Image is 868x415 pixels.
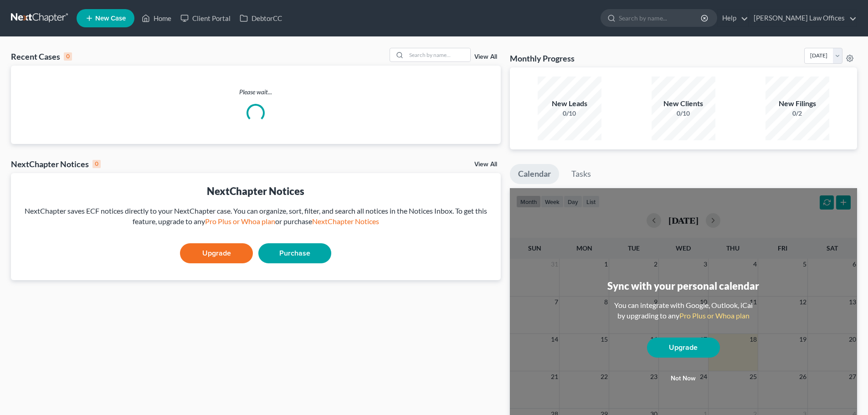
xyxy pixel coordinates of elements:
[180,243,253,263] a: Upgrade
[18,206,493,227] div: NextChapter saves ECF notices directly to your NextChapter case. You can organize, sort, filter, ...
[95,15,126,22] span: New Case
[718,10,748,26] a: Help
[647,338,720,358] a: Upgrade
[176,10,235,26] a: Client Portal
[563,164,599,184] a: Tasks
[137,10,176,26] a: Home
[406,48,470,61] input: Search by name...
[607,279,759,293] div: Sync with your personal calendar
[92,160,101,168] div: 0
[538,109,601,118] div: 0/10
[11,87,501,97] p: Please wait...
[510,53,575,64] h3: Monthly Progress
[258,243,331,263] a: Purchase
[11,51,72,62] div: Recent Cases
[652,98,715,109] div: New Clients
[474,161,497,168] a: View All
[312,217,379,225] a: NextChapter Notices
[765,98,829,109] div: New Filings
[652,109,715,118] div: 0/10
[679,311,750,320] a: Pro Plus or Whoa plan
[765,109,829,118] div: 0/2
[611,300,756,321] div: You can integrate with Google, Outlook, iCal by upgrading to any
[11,159,101,169] div: NextChapter Notices
[205,217,275,225] a: Pro Plus or Whoa plan
[619,10,702,26] input: Search by name...
[474,54,497,60] a: View All
[18,184,493,198] div: NextChapter Notices
[510,164,559,184] a: Calendar
[64,52,72,61] div: 0
[749,10,857,26] a: [PERSON_NAME] Law Offices
[647,369,720,388] button: Not now
[235,10,287,26] a: DebtorCC
[538,98,601,109] div: New Leads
